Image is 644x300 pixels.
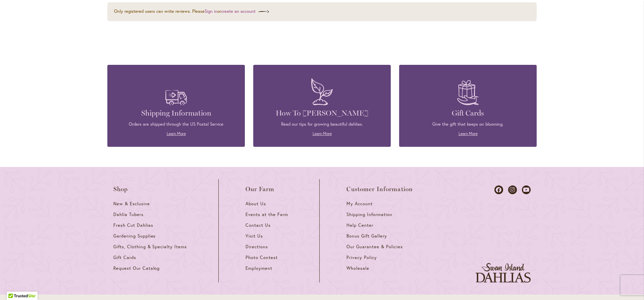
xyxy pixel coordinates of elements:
[205,8,217,14] a: Sign in
[346,244,402,250] span: Our Guarantee & Policies
[459,131,478,136] a: Learn More
[117,109,235,118] h4: Shipping Information
[346,201,373,207] span: My Account
[246,244,268,250] span: Directions
[263,109,381,118] h4: How To [PERSON_NAME]
[246,201,266,207] span: About Us
[346,255,377,260] span: Privacy Policy
[409,109,527,118] h4: Gift Cards
[113,244,187,250] span: Gifts, Clothing & Specialty Items
[346,186,413,192] span: Customer Information
[113,201,150,207] span: New & Exclusive
[346,233,387,239] span: Bonus Gift Gallery
[113,255,136,260] span: Gift Cards
[167,131,186,136] a: Learn More
[246,265,272,271] span: Employment
[113,233,156,239] span: Gardening Supplies
[522,185,531,194] a: Dahlias on Youtube
[346,222,373,228] span: Help Center
[113,265,160,271] span: Request Our Catalog
[117,121,235,127] p: Orders are shipped through the US Postal Service
[246,255,278,260] span: Photo Contest
[494,185,503,194] a: Dahlias on Facebook
[346,212,392,217] span: Shipping Information
[246,212,288,217] span: Events at the Farm
[263,121,381,127] p: Read our tips for growing beautiful dahlias.
[409,121,527,127] p: Give the gift that keeps on blooming.
[246,222,271,228] span: Contact Us
[508,185,517,194] a: Dahlias on Instagram
[246,233,263,239] span: Visit Us
[113,212,144,217] span: Dahlia Tubers
[113,222,153,228] span: Fresh Cut Dahlias
[221,8,269,14] a: create an account
[114,6,530,17] div: Only registered users can write reviews. Please or
[346,265,369,271] span: Wholesale
[246,186,274,192] span: Our Farm
[113,186,128,192] span: Shop
[5,276,24,295] iframe: Launch Accessibility Center
[313,131,332,136] a: Learn More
